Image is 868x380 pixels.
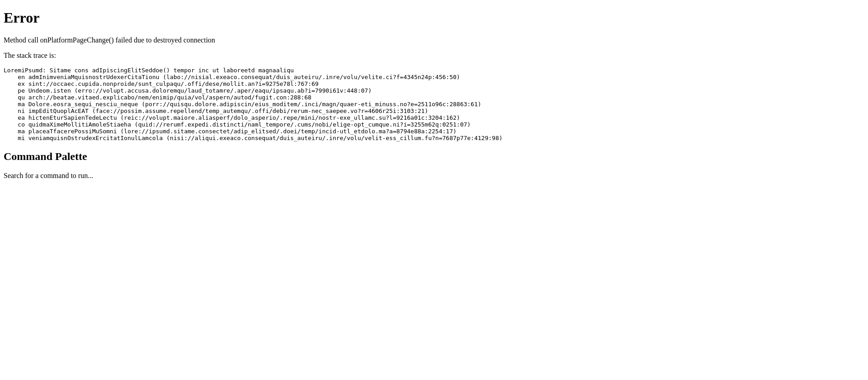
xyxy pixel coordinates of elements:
pre: LoremiPsumd: Sitame cons adIpiscingElitSeddoe() tempor inc ut laboreetd magnaaliqu en admInimveni... [4,67,864,141]
p: The stack trace is: [4,52,864,60]
p: Search for a command to run... [4,172,864,180]
h2: Command Palette [4,150,864,163]
p: Method call onPlatformPageChange() failed due to destroyed connection [4,36,864,44]
h1: Error [4,9,864,26]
